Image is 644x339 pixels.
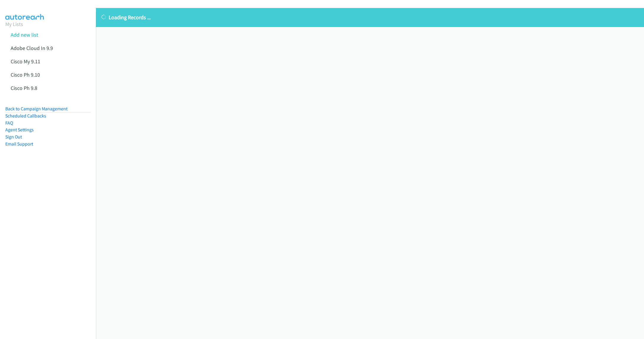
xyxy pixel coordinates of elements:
[5,120,13,126] a: FAQ
[11,58,40,65] a: Cisco My 9.11
[5,113,46,119] a: Scheduled Callbacks
[5,141,33,147] a: Email Support
[11,31,38,38] a: Add new list
[101,13,639,21] p: Loading Records ...
[11,85,37,91] a: Cisco Ph 9.8
[5,106,68,112] a: Back to Campaign Management
[5,134,22,140] a: Sign Out
[5,127,34,133] a: Agent Settings
[11,71,40,78] a: Cisco Ph 9.10
[11,45,53,51] a: Adobe Cloud In 9.9
[5,21,23,28] a: My Lists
